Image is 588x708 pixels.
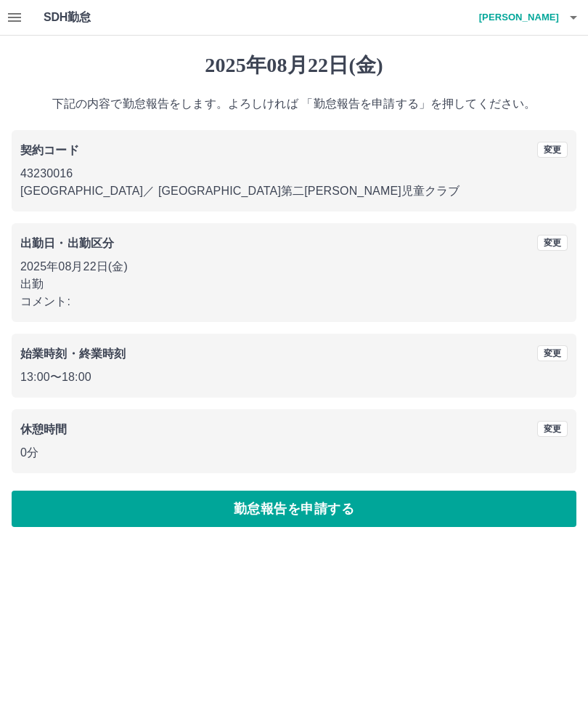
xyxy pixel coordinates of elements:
[537,345,568,361] button: 変更
[12,491,576,527] button: 勤怠報告を申請する
[12,53,576,78] h1: 2025年08月22日(金)
[20,293,568,310] p: コメント:
[20,182,568,200] p: [GEOGRAPHIC_DATA] ／ [GEOGRAPHIC_DATA]第二[PERSON_NAME]児童クラブ
[20,347,126,360] b: 始業時刻・終業時刻
[20,237,114,249] b: 出勤日・出勤区分
[537,421,568,437] button: 変更
[20,275,568,293] p: 出勤
[537,142,568,158] button: 変更
[20,144,79,156] b: 契約コード
[20,444,568,462] p: 0分
[20,165,568,182] p: 43230016
[12,95,576,113] p: 下記の内容で勤怠報告をします。よろしければ 「勤怠報告を申請する」を押してください。
[20,258,568,275] p: 2025年08月22日(金)
[20,423,68,435] b: 休憩時間
[20,369,568,386] p: 13:00 〜 18:00
[537,235,568,251] button: 変更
